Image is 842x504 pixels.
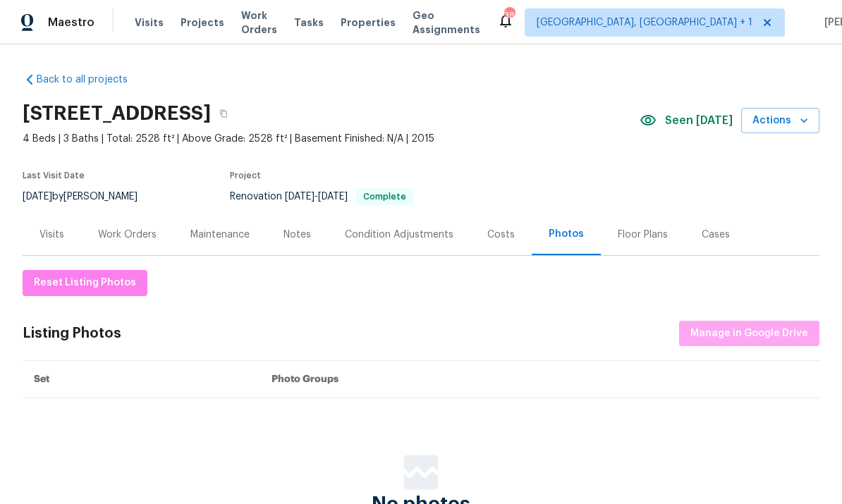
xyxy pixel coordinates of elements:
[358,192,412,201] span: Complete
[23,188,154,205] div: by [PERSON_NAME]
[23,361,260,398] th: Set
[211,101,236,126] button: Copy Address
[34,274,136,292] span: Reset Listing Photos
[690,325,808,343] span: Manage in Google Drive
[345,228,453,242] div: Condition Adjustments
[741,108,819,134] button: Actions
[294,18,324,27] span: Tasks
[285,192,315,202] span: [DATE]
[181,16,224,30] span: Projects
[618,228,668,242] div: Floor Plans
[318,192,348,202] span: [DATE]
[413,8,480,37] span: Geo Assignments
[48,16,94,30] span: Maestro
[702,228,730,242] div: Cases
[98,228,157,242] div: Work Orders
[23,73,158,87] a: Back to all projects
[23,132,640,146] span: 4 Beds | 3 Baths | Total: 2528 ft² | Above Grade: 2528 ft² | Basement Finished: N/A | 2015
[260,361,819,398] th: Photo Groups
[23,192,52,202] span: [DATE]
[241,8,277,37] span: Work Orders
[504,8,514,23] div: 38
[135,16,164,30] span: Visits
[23,106,211,121] h2: [STREET_ADDRESS]
[23,270,147,296] button: Reset Listing Photos
[230,171,261,180] span: Project
[23,171,85,180] span: Last Visit Date
[341,16,396,30] span: Properties
[230,192,413,202] span: Renovation
[39,228,64,242] div: Visits
[679,321,819,347] button: Manage in Google Drive
[752,112,808,130] span: Actions
[549,227,584,241] div: Photos
[537,16,752,30] span: [GEOGRAPHIC_DATA], [GEOGRAPHIC_DATA] + 1
[487,228,515,242] div: Costs
[190,228,250,242] div: Maintenance
[23,326,121,340] div: Listing Photos
[285,192,348,202] span: -
[665,113,733,128] span: Seen [DATE]
[283,228,311,242] div: Notes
